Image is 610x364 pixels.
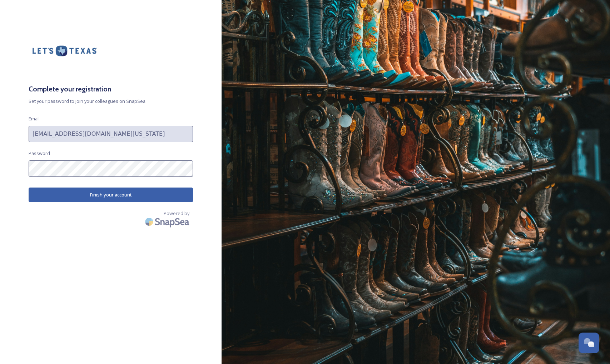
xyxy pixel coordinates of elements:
img: SnapSea Logo [143,213,193,230]
h3: Complete your registration [29,84,193,94]
span: Password [29,150,50,157]
span: Set your password to join your colleagues on SnapSea. [29,98,193,105]
button: Finish your account [29,188,193,202]
span: Powered by [164,210,189,217]
span: Email [29,115,40,122]
img: travel-tx.png [29,29,100,73]
button: Open Chat [579,333,599,353]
